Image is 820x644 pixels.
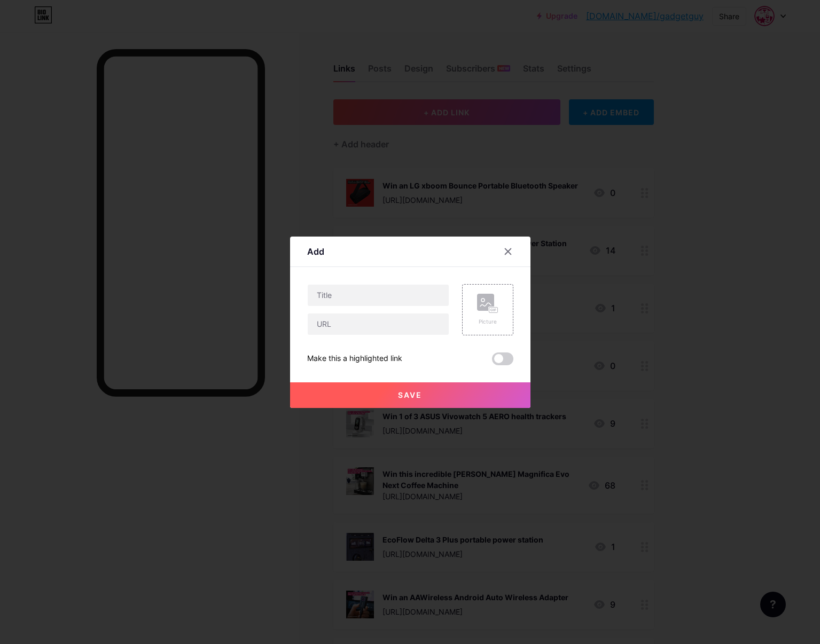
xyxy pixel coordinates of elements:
[307,352,402,365] div: Make this a highlighted link
[308,313,449,335] input: URL
[290,382,530,408] button: Save
[398,390,422,399] span: Save
[308,285,449,306] input: Title
[477,318,498,326] div: Picture
[307,245,324,258] div: Add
